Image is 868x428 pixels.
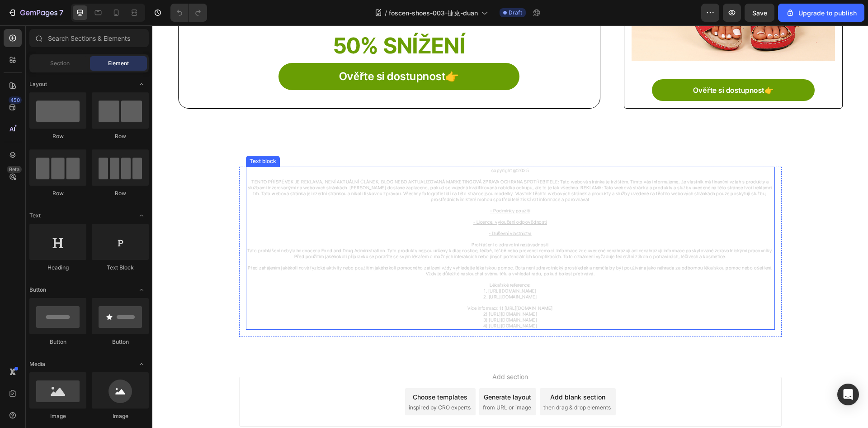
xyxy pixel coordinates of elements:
button: 7 [4,4,67,22]
div: Text block [95,132,126,140]
span: Toggle open [134,77,149,91]
button: Upgrade to publish [778,4,864,22]
span: from URL or image [330,378,379,386]
span: Layout [29,80,47,88]
input: Search Sections & Elements [29,29,149,47]
div: Beta [7,166,22,173]
span: 3) [URL][DOMAIN_NAME] [331,292,385,297]
div: Image [92,412,149,420]
a: - Licence, vyloučení odpovědnosti [321,195,395,199]
span: Button [29,286,46,294]
div: Open Intercom Messenger [837,384,859,405]
span: Lékařské reference: [337,257,378,262]
span: copyright @2025 [339,142,377,148]
span: TENTO PŘÍSPĚVEK JE REKLAMA, NENÍ AKTUÁLNÍ ČLÁNEK, BLOG NEBO AKTUALIZOVANÁ MARKETINGOVÁ ZPRÁVA OCH... [95,154,620,177]
p: Ověřte si dostupnost👉 [541,59,622,70]
span: / [385,8,387,18]
span: Tato prohlášení nebyla hodnocena Food and Drug Administration. Tyto produkty nejsou určeny k diag... [95,222,621,234]
div: 450 [9,96,22,104]
a: - Podmínky použití [338,183,378,188]
div: Image [29,412,86,420]
u: - Podmínky použití [338,183,378,188]
span: then drag & drop elements [391,378,458,386]
span: 1. [URL][DOMAIN_NAME] [331,263,384,268]
div: Row [29,189,86,197]
span: Toggle open [134,208,149,223]
div: Button [29,338,86,346]
a: Ověřte si dostupnost👉 [500,54,662,76]
span: inspired by CRO experts [256,378,318,386]
p: 7 [59,7,63,18]
iframe: Design area [152,25,868,428]
div: Upgrade to publish [786,8,857,18]
span: Element [108,59,129,67]
span: Před zahájením jakékoli nové fyzické aktivity nebo použitím jakéhokoli pomocného zařízení vždy vy... [95,240,620,251]
span: Save [752,9,767,17]
span: Více informací: 1) [URL][DOMAIN_NAME] [315,280,401,285]
div: Undo/Redo [170,4,207,22]
span: 4) [URL][DOMAIN_NAME] [331,298,385,303]
div: Row [29,132,86,140]
span: foscen-shoes-003-捷克-duan [389,8,478,18]
div: Generate layout [331,367,379,376]
div: Row [92,189,149,197]
span: Prohlášení o zdravotní nezávadnosti [319,216,396,222]
div: Choose templates [260,367,315,376]
span: Add section [336,346,379,356]
div: Add blank section [398,367,453,376]
span: 2) [URL][DOMAIN_NAME] [331,286,385,291]
span: Draft [509,9,522,17]
span: Toggle open [134,357,149,371]
div: Text Block [92,264,149,272]
a: - Duševní vlastnictví [336,206,379,211]
u: - Licence, vyloučení odpovědnosti [321,194,395,199]
div: Heading [29,264,86,272]
span: 2. [URL][DOMAIN_NAME] [331,269,385,274]
button: Save [745,4,774,22]
span: Section [50,59,70,67]
div: Row [92,132,149,140]
span: Toggle open [134,283,149,297]
p: Ověřte si dostupnost👉 [187,43,307,59]
span: Text [29,212,41,220]
u: - Duševní vlastnictví [336,205,379,211]
div: Button [92,338,149,346]
span: Media [29,360,45,368]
